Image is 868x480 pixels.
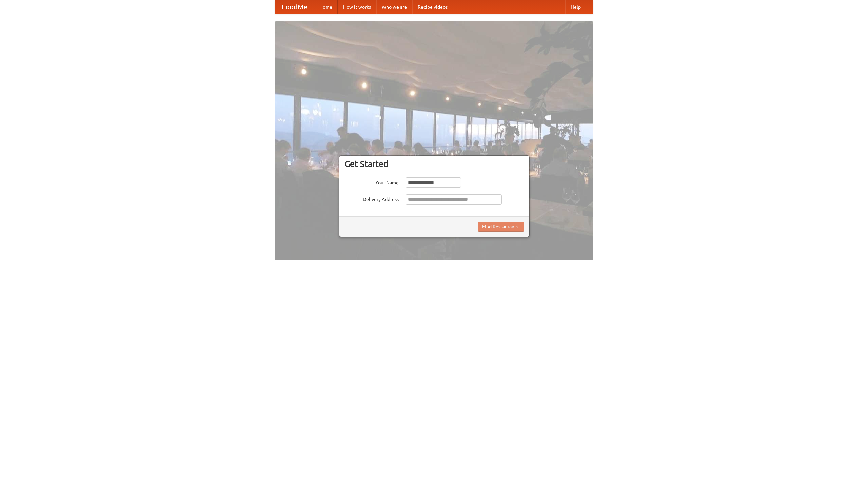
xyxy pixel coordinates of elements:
a: Recipe videos [412,0,453,14]
a: Help [565,0,586,14]
a: Who we are [376,0,412,14]
button: Find Restaurants! [478,222,524,232]
a: Home [314,0,338,14]
label: Your Name [344,177,399,186]
a: How it works [338,0,376,14]
a: FoodMe [275,0,314,14]
label: Delivery Address [344,194,399,203]
h3: Get Started [344,159,524,169]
